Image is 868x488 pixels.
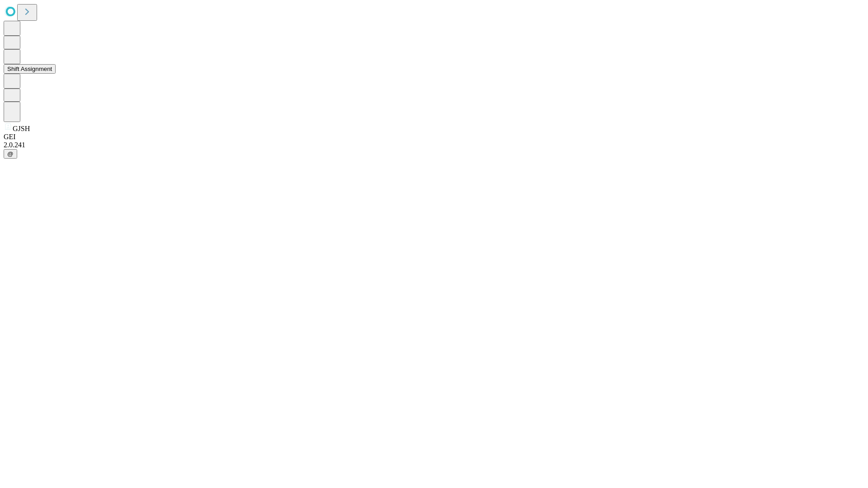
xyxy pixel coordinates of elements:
span: @ [7,150,14,157]
button: @ [4,149,17,159]
div: 2.0.241 [4,141,864,149]
button: Shift Assignment [4,64,56,74]
div: GEI [4,133,864,141]
span: GJSH [13,125,30,132]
